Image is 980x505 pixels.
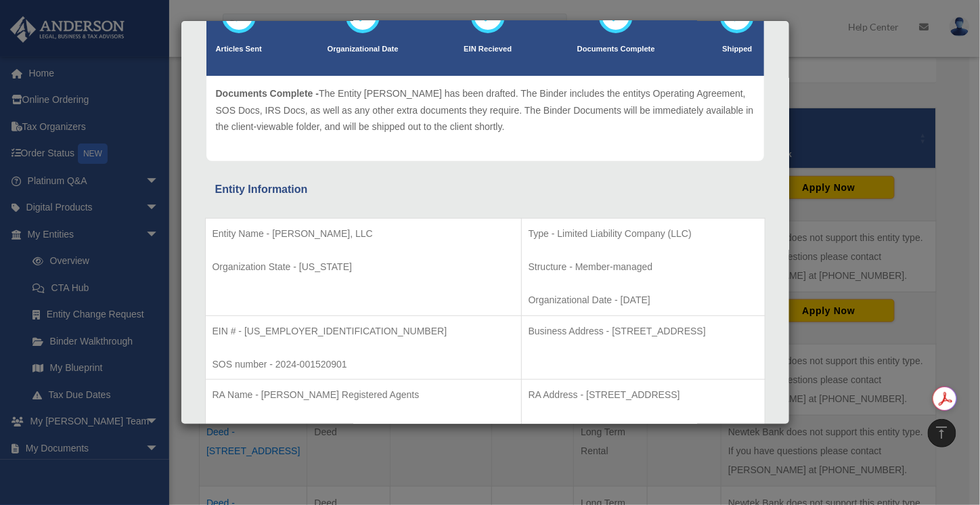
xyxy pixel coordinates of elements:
[213,356,514,373] p: SOS number - 2024-001520901
[529,323,758,340] p: Business Address - [STREET_ADDRESS]
[216,43,262,56] p: Articles Sent
[529,259,758,276] p: Structure - Member-managed
[216,85,755,135] p: The Entity [PERSON_NAME] has been drafted. The Binder includes the entitys Operating Agreement, S...
[529,225,758,242] p: Type - Limited Liability Company (LLC)
[328,43,399,56] p: Organizational Date
[213,387,514,403] p: RA Name - [PERSON_NAME] Registered Agents
[216,88,319,99] span: Documents Complete -
[213,259,514,276] p: Organization State - [US_STATE]
[529,420,758,437] p: Nominee Info - false
[213,225,514,242] p: Entity Name - [PERSON_NAME], LLC
[213,420,514,437] p: Tax Matter Representative - Disregarded Entity
[577,43,655,56] p: Documents Complete
[720,43,754,56] p: Shipped
[215,180,755,199] div: Entity Information
[213,323,514,340] p: EIN # - [US_EMPLOYER_IDENTIFICATION_NUMBER]
[464,43,512,56] p: EIN Recieved
[529,387,758,403] p: RA Address - [STREET_ADDRESS]
[529,292,758,309] p: Organizational Date - [DATE]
